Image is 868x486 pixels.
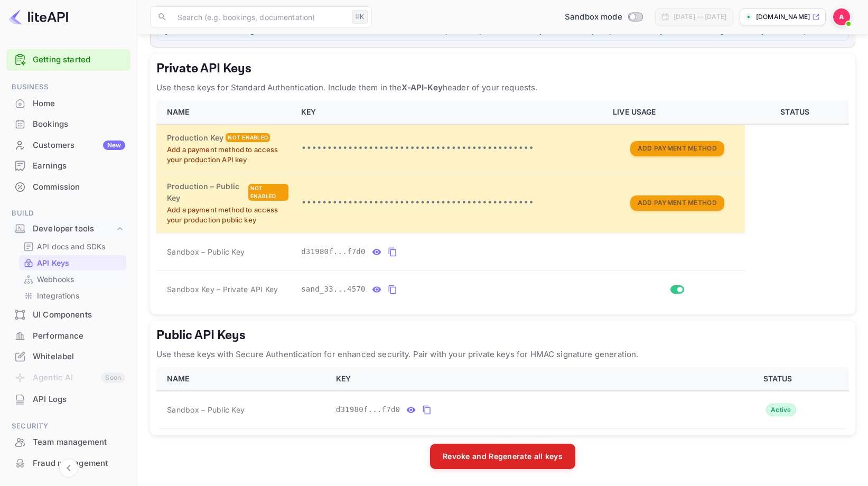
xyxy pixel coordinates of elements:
[19,239,126,254] div: API docs and SDKs
[156,367,849,429] table: public api keys table
[37,290,79,301] p: Integrations
[6,49,130,71] div: Getting started
[37,241,106,252] p: API docs and SDKs
[6,81,130,93] span: Business
[6,432,130,452] a: Team management
[711,367,849,391] th: STATUS
[23,257,122,268] a: API Keys
[248,184,288,201] div: Not enabled
[33,139,125,152] div: Customers
[33,118,125,130] div: Bookings
[6,114,130,134] a: Bookings
[745,100,849,124] th: STATUS
[6,389,130,410] div: API Logs
[167,205,288,226] p: Add a payment method to access your production public key
[33,54,125,66] a: Getting started
[33,330,125,342] div: Performance
[171,6,348,27] input: Search (e.g. bookings, documentation)
[6,156,130,175] a: Earnings
[687,26,725,35] strong: X-API-Key
[33,351,125,363] div: Whitelabel
[565,11,622,23] span: Sandbox mode
[156,100,295,124] th: NAME
[630,195,724,211] button: Add Payment Method
[33,223,115,235] div: Developer tools
[6,220,130,238] div: Developer tools
[167,246,245,257] span: Sandbox – Public Key
[167,145,288,165] p: Add a payment method to access your production API key
[19,288,126,303] div: Integrations
[19,255,126,270] div: API Keys
[6,208,130,219] span: Build
[6,135,130,155] a: CustomersNew
[561,11,647,23] div: Switch to Production mode
[6,177,130,197] a: Commission
[301,246,366,257] span: d31980f...f7d0
[6,326,130,347] div: Performance
[6,94,130,114] div: Home
[23,290,122,301] a: Integrations
[6,420,130,432] span: Security
[630,198,724,207] a: Add Payment Method
[156,367,330,391] th: NAME
[430,444,575,469] button: Revoke and Regenerate all keys
[295,100,606,124] th: KEY
[833,8,850,25] img: Adyl Itto
[33,98,125,110] div: Home
[606,100,745,124] th: LIVE USAGE
[6,453,130,473] a: Fraud management
[301,284,366,295] span: sand_33...4570
[167,404,245,415] span: Sandbox – Public Key
[156,100,849,308] table: private api keys table
[6,305,130,325] div: UI Components
[630,141,724,156] button: Add Payment Method
[6,347,130,367] div: Whitelabel
[301,197,600,209] p: •••••••••••••••••••••••••••••••••••••••••••••
[226,133,270,142] div: Not enabled
[33,160,125,172] div: Earnings
[167,132,223,144] h6: Production Key
[156,81,849,94] p: Use these keys for Standard Authentication. Include them in the header of your requests.
[6,114,130,135] div: Bookings
[23,274,122,285] a: Webhooks
[103,141,125,150] div: New
[336,404,400,415] span: d31980f...f7d0
[33,436,125,448] div: Team management
[171,26,281,35] strong: Recommended for beginners:
[630,143,724,152] a: Add Payment Method
[330,367,711,391] th: KEY
[8,8,68,25] img: LiteAPI logo
[33,309,125,321] div: UI Components
[6,347,130,366] a: Whitelabel
[6,177,130,198] div: Commission
[6,135,130,156] div: CustomersNew
[33,394,125,406] div: API Logs
[156,60,849,77] h5: Private API Keys
[37,274,74,285] p: Webhooks
[33,457,125,470] div: Fraud management
[6,432,130,453] div: Team management
[352,10,368,24] div: ⌘K
[167,285,278,294] span: Sandbox Key – Private API Key
[33,181,125,193] div: Commission
[19,272,126,287] div: Webhooks
[167,181,246,204] h6: Production – Public Key
[402,82,442,92] strong: X-API-Key
[756,12,810,22] p: [DOMAIN_NAME]
[23,241,122,252] a: API docs and SDKs
[6,326,130,345] a: Performance
[6,453,130,474] div: Fraud management
[6,156,130,176] div: Earnings
[674,12,726,22] div: [DATE] — [DATE]
[6,305,130,324] a: UI Components
[6,94,130,113] a: Home
[156,348,849,361] p: Use these keys with Secure Authentication for enhanced security. Pair with your private keys for ...
[37,257,69,268] p: API Keys
[301,142,600,155] p: •••••••••••••••••••••••••••••••••••••••••••••
[156,327,849,344] h5: Public API Keys
[59,459,78,478] button: Collapse navigation
[766,404,796,416] div: Active
[6,389,130,409] a: API Logs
